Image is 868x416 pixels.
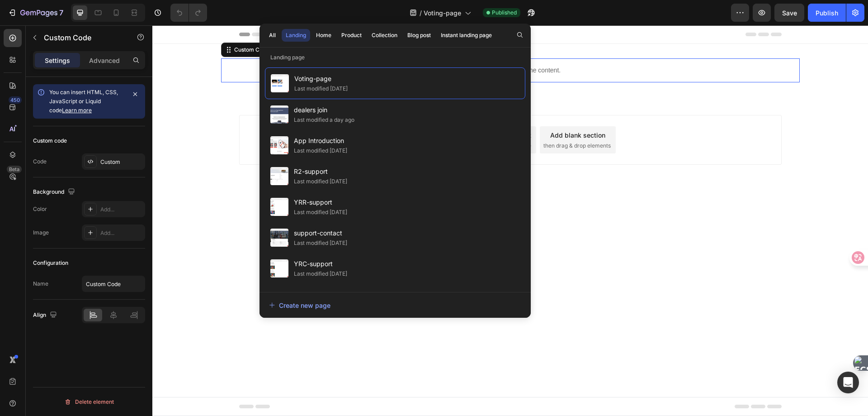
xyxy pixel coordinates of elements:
div: Custom [100,158,143,166]
span: Voting-page [424,8,461,18]
span: YRC-support [294,258,347,269]
button: All [265,29,280,42]
button: Create new page [269,296,522,314]
span: Add section [336,85,379,94]
div: Last modified [DATE] [294,269,347,278]
div: Image [33,229,49,237]
div: Undo/Redo [170,4,207,22]
div: Beta [7,166,22,173]
button: Save [774,4,804,22]
p: Landing page [259,53,531,62]
div: Background [33,186,77,198]
div: Product [341,31,362,39]
span: inspired by CRO experts [256,116,318,124]
div: Align [33,309,59,321]
div: Open Intercom Messenger [837,372,859,393]
span: dealers join [294,105,354,115]
div: Last modified [DATE] [294,208,347,217]
a: Learn more [62,107,92,114]
div: Last modified [DATE] [294,84,348,93]
span: Voting-page [294,73,348,84]
div: All [269,31,276,39]
div: Color [33,205,47,213]
button: Instant landing page [437,29,496,42]
iframe: Design area [152,25,868,416]
span: from URL or image [330,116,379,124]
div: Blog post [407,31,431,39]
button: Landing [282,29,310,42]
div: Name [33,280,48,288]
p: Custom Code [44,32,121,43]
div: Last modified [DATE] [294,239,347,248]
div: Create new page [269,301,330,310]
span: YRR-support [294,197,347,208]
div: Choose templates [260,105,315,115]
button: 7 [4,4,67,22]
button: Home [312,29,335,42]
div: Code [33,158,47,166]
div: Home [316,31,331,39]
span: Published [492,9,517,17]
span: Save [782,9,797,17]
button: Blog post [403,29,435,42]
div: Last modified [DATE] [294,146,347,155]
div: Last modified a day ago [294,115,354,124]
button: Collection [368,29,401,42]
button: Delete element [33,395,145,409]
div: Custom code [33,137,67,145]
span: / [420,8,422,18]
div: Add blank section [398,105,453,115]
button: Product [337,29,366,42]
button: Publish [808,4,846,22]
p: Advanced [89,56,120,65]
div: 450 [9,96,22,104]
div: Collection [372,31,397,39]
p: Settings [45,56,70,65]
span: support-contact [294,228,347,239]
p: 7 [59,7,63,18]
div: Configuration [33,259,68,267]
span: You can insert HTML, CSS, JavaScript or Liquid code [49,89,118,114]
div: Landing [286,31,306,39]
div: Generate layout [331,105,379,115]
span: R2-support [294,166,347,177]
div: Delete element [64,397,114,407]
div: Add... [100,229,143,237]
div: Instant landing page [441,31,492,39]
div: Last modified [DATE] [294,177,347,186]
div: Publish [816,8,838,18]
span: then drag & drop elements [391,116,458,124]
div: Add... [100,206,143,214]
span: App Introduction [294,135,347,146]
